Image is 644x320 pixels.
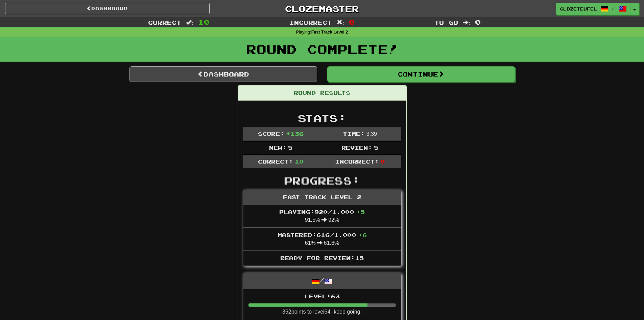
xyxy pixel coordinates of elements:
[434,19,458,26] span: To go
[238,86,406,101] div: Round Results
[343,130,365,137] span: Time:
[243,175,401,186] h2: Progress:
[220,3,424,15] a: Clozemaster
[269,144,287,151] span: New:
[289,19,332,26] span: Incorrect
[148,19,181,26] span: Correct
[243,273,401,289] div: /
[243,112,401,124] h2: Stats:
[295,158,304,165] span: 10
[280,255,364,261] span: Ready for Review: 15
[341,144,372,151] span: Review:
[5,3,210,14] a: Dashboard
[560,6,597,12] span: ClozeTeufel
[198,18,210,26] span: 10
[305,293,340,299] span: Level: 63
[327,66,515,82] button: Continue
[366,131,377,137] span: 3 : 39
[279,209,365,215] span: Playing: 920 / 1.000
[243,228,401,251] li: 61% 61.6%
[311,30,348,35] strong: Fast Track Level 2
[337,20,344,25] span: :
[258,130,284,137] span: Score:
[358,232,367,238] span: + 6
[243,289,401,320] li: 362 points to level 64 - keep going!
[475,18,481,26] span: 0
[243,205,401,228] li: 91.5% 92%
[286,130,304,137] span: + 136
[335,158,379,165] span: Incorrect:
[186,20,193,25] span: :
[556,3,630,15] a: ClozeTeufel /
[349,18,355,26] span: 0
[2,42,642,56] h1: Round Complete!
[258,158,293,165] span: Correct:
[463,20,470,25] span: :
[288,144,292,151] span: 5
[380,158,385,165] span: 0
[612,5,615,10] span: /
[243,190,401,205] div: Fast Track Level 2
[374,144,378,151] span: 5
[129,66,317,82] a: Dashboard
[356,209,365,215] span: + 5
[278,232,367,238] span: Mastered: 616 / 1.000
